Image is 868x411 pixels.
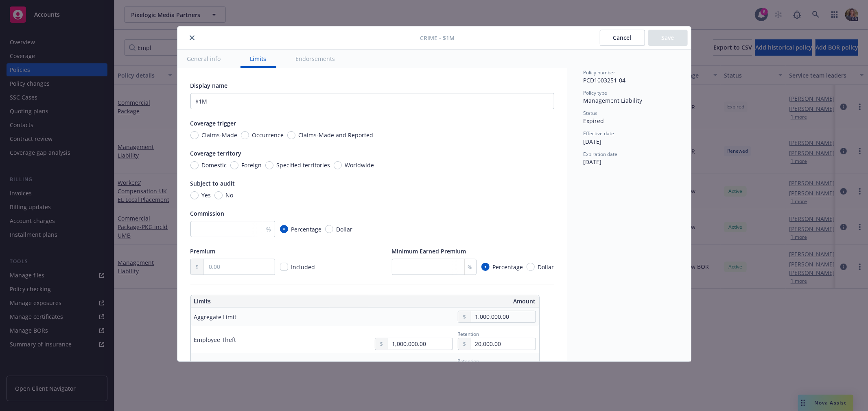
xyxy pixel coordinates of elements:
span: Policy number [584,69,616,76]
span: Premium [190,247,216,255]
span: Management Liability [584,97,643,104]
div: Employee Theft [194,335,236,344]
input: Percentage [481,263,490,271]
input: Dollar [527,263,535,271]
span: Status [584,110,598,117]
span: Specified territories [277,161,330,169]
input: Yes [190,191,199,199]
input: No [214,191,223,199]
span: Minimum Earned Premium [392,247,466,255]
input: Worldwide [334,161,342,169]
div: Aggregate Limit [194,313,237,321]
span: Percentage [493,263,523,271]
span: Dollar [538,263,554,271]
span: Expired [584,117,604,125]
span: Coverage territory [190,149,242,157]
span: Effective date [584,130,614,137]
th: Limits [191,295,330,307]
th: Amount [368,295,539,307]
span: % [267,225,271,234]
span: Worldwide [345,161,374,169]
input: 0.00 [388,338,452,350]
button: close [187,33,197,43]
button: Limits [241,50,276,68]
span: Claims-Made [202,131,238,139]
span: PCD1003251-04 [584,76,626,84]
input: 0.00 [204,259,274,275]
span: Dollar [337,225,353,234]
span: % [468,263,473,271]
span: Domestic [202,161,227,169]
input: Specified territories [265,161,273,169]
span: Percentage [291,225,322,234]
span: Included [291,263,315,271]
input: Occurrence [241,131,249,139]
span: Occurrence [252,131,284,139]
span: Policy type [584,89,608,96]
span: Crime - $1M [420,34,455,42]
span: Claims-Made and Reported [299,131,374,139]
span: Foreign [242,161,262,169]
input: Claims-Made and Reported [287,131,295,139]
span: Expiration date [584,151,618,158]
span: No [226,191,234,199]
span: Yes [202,191,211,199]
span: Coverage trigger [190,119,236,127]
span: Retention [458,331,479,337]
input: Foreign [230,161,238,169]
input: 0.00 [471,311,535,322]
span: Display name [190,82,228,89]
input: Dollar [325,225,333,233]
button: General info [177,50,231,68]
input: Domestic [190,161,199,169]
button: Cancel [600,30,645,46]
input: 0.00 [471,338,535,350]
span: Commission [190,210,225,217]
span: [DATE] [584,158,602,166]
span: [DATE] [584,138,602,145]
input: Percentage [280,225,288,233]
input: Claims-Made [190,131,199,139]
span: Retention [458,358,479,365]
span: Subject to audit [190,180,235,187]
button: Endorsements [286,50,345,68]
